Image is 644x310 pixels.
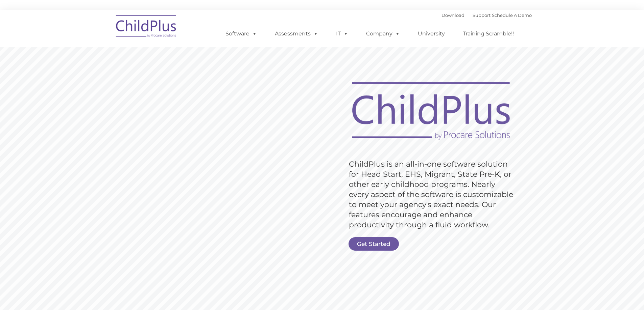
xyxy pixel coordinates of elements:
a: Software [219,27,264,40]
a: Schedule A Demo [492,12,532,18]
font: | [442,12,532,18]
a: Download [442,12,464,18]
rs-layer: ChildPlus is an all-in-one software solution for Head Start, EHS, Migrant, State Pre-K, or other ... [349,159,517,230]
a: Get Started [349,237,399,251]
a: Support [473,12,491,18]
a: Assessments [268,27,325,40]
img: ChildPlus by Procare Solutions [113,10,180,44]
a: Company [359,27,407,40]
a: Training Scramble!! [456,27,521,40]
a: IT [329,27,355,40]
a: University [411,27,452,40]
